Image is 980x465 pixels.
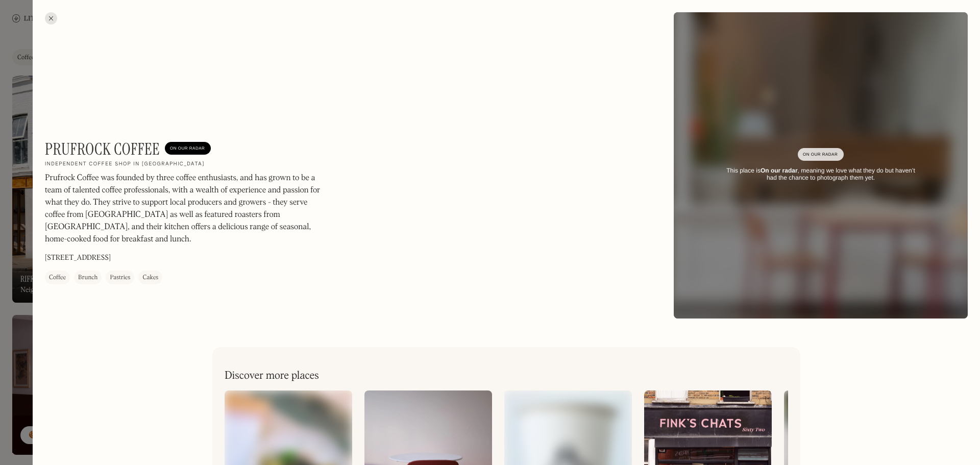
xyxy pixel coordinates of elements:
strong: On our radar [761,167,798,174]
p: [STREET_ADDRESS] [45,253,111,264]
h2: Independent coffee shop in [GEOGRAPHIC_DATA] [45,161,205,168]
div: Coffee [49,273,66,283]
div: Brunch [78,273,97,283]
h2: Discover more places [225,370,319,382]
div: On Our Radar [170,144,206,154]
div: Cakes [142,273,158,283]
div: This place is , meaning we love what they do but haven’t had the chance to photograph them yet. [721,167,921,182]
div: Pastries [110,273,130,283]
p: Prufrock Coffee was founded by three coffee enthusiasts, and has grown to be a team of talented c... [45,173,321,246]
h1: Prufrock Coffee [45,139,160,159]
div: On Our Radar [803,150,839,160]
